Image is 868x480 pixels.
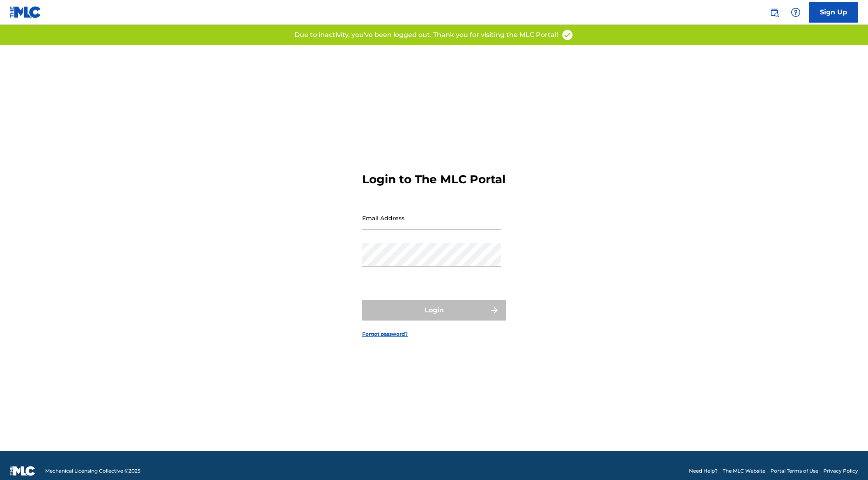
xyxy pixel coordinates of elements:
[362,172,505,187] h3: Login to The MLC Portal
[791,7,801,17] img: help
[770,467,818,475] a: Portal Terms of Use
[294,30,558,40] p: Due to inactivity, you've been logged out. Thank you for visiting the MLC Portal!
[766,4,783,21] a: Public Search
[788,4,804,21] div: Help
[10,466,35,476] img: logo
[809,2,858,23] a: Sign Up
[561,29,574,41] img: access
[689,467,718,475] a: Need Help?
[45,467,140,475] span: Mechanical Licensing Collective © 2025
[769,7,779,17] img: search
[362,330,408,338] a: Forgot password?
[823,467,858,475] a: Privacy Policy
[723,467,765,475] a: The MLC Website
[10,6,41,18] img: MLC Logo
